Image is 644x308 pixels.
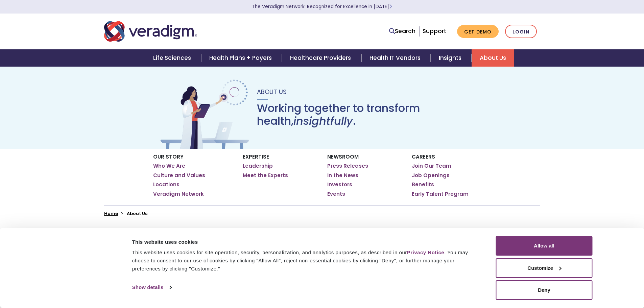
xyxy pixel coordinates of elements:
[293,113,353,128] em: insightfully
[412,163,451,169] a: Join Our Team
[361,49,431,67] a: Health IT Vendors
[153,191,204,197] a: Veradigm Network
[327,172,358,179] a: In the News
[104,20,197,43] img: Veradigm logo
[389,27,415,36] a: Search
[153,181,180,188] a: Locations
[496,280,593,300] button: Deny
[423,27,446,35] a: Support
[201,49,282,67] a: Health Plans + Payers
[145,49,201,67] a: Life Sciences
[282,49,361,67] a: Healthcare Providers
[327,181,352,188] a: Investors
[472,49,514,67] a: About Us
[252,3,392,10] a: The Veradigm Network: Recognized for Excellence in [DATE]Learn More
[257,88,287,96] span: About Us
[257,102,485,128] h1: Working together to transform health, .
[327,191,345,197] a: Events
[412,172,450,179] a: Job Openings
[132,248,481,273] div: This website uses cookies for site operation, security, personalization, and analytics purposes, ...
[389,3,392,10] span: Learn More
[327,163,368,169] a: Press Releases
[243,172,288,179] a: Meet the Experts
[407,250,444,255] a: Privacy Notice
[243,163,273,169] a: Leadership
[132,282,171,292] a: Show details
[496,258,593,278] button: Customize
[412,191,469,197] a: Early Talent Program
[457,25,499,38] a: Get Demo
[412,181,434,188] a: Benefits
[153,172,205,179] a: Culture and Values
[132,238,481,246] div: This website uses cookies
[505,25,537,39] a: Login
[431,49,472,67] a: Insights
[496,236,593,256] button: Allow all
[153,163,185,169] a: Who We Are
[104,210,118,217] a: Home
